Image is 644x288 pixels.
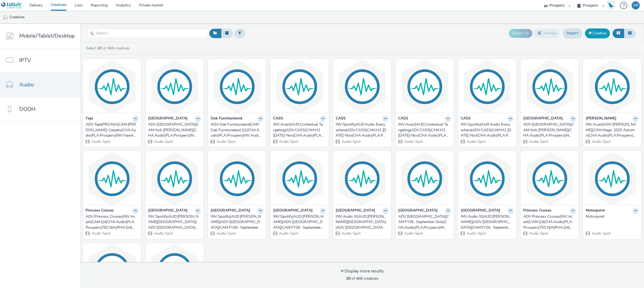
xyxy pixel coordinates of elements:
[84,152,140,205] img: ADV:Princess Cruises|INV:Acast|CAM:Q4|CHA:Audio|PLA:Prospero|TEC:N/A|PHA:Q4|OBJ:Awareness|BME:PG|...
[273,208,313,214] strong: [GEOGRAPHIC_DATA]
[336,214,386,230] div: INV:Audio XI|AUD:[PERSON_NAME][GEOGRAPHIC_DATA]|ADV:[GEOGRAPHIC_DATA]|CAM:FY26- September Only|CH...
[591,231,611,236] span: Audio Spot
[273,116,283,122] strong: CASS
[273,122,326,138] a: INV:Acast|AUD:Contextual Targeting|ADV:CASS|CAM:H2 [DATE]-Nov|CHA:Audio|PLA:Prospero|TEC:N/A|PHA:...
[148,122,201,138] a: ADV:[GEOGRAPHIC_DATA]|CAM:York [PERSON_NAME]|CHA:Audio|PLA:Prospero|INV:N/A|TEC:N/A|PHA:|OBJ:Awar...
[398,214,449,230] div: ADV:[GEOGRAPHIC_DATA]|CAM:FY26- September Only|CHA:Audio|PLA:Prospero|INV:Audio XI|TEC:Gravity Co...
[586,122,639,138] a: INV:Acast|ADV:[PERSON_NAME]|CAM:Magic 2025 Autumn|CHA:Audio|PLA:Prospero|TEC:N/A|PHA:Autumn Phase...
[148,116,188,122] strong: [GEOGRAPHIC_DATA]
[585,28,610,38] a: Creative
[607,1,615,10] img: Hawk Academy
[584,60,640,113] img: INV:Acast|ADV:Bauer|CAM:Magic 2025 Autumn|CHA:Audio|PLA:Prospero|TEC:N/A|PHA:Autumn Phase 2 |OBJ:...
[341,268,384,274] div: Display more results
[461,116,471,122] strong: CASS
[466,139,486,144] span: Audio Spot
[613,29,624,38] button: Grid
[633,1,638,9] div: AR
[211,214,264,230] a: INV:Spotify|AUD:[PERSON_NAME]|ADV:[GEOGRAPHIC_DATA]|CAM:FY26- September Only|CHA:Audio|PLA:Prospe...
[336,208,375,214] strong: [GEOGRAPHIC_DATA]
[534,29,560,38] button: Archive
[624,29,636,38] button: Table
[86,122,138,138] a: ADV:Tapi|PRO:N/A|CAM:[PERSON_NAME] Carpets|CHA:Audio|PLA:Prospero|INV:Hawk|OBJ:Awareness|BME:PMP|...
[279,231,298,236] span: Audio Spot
[346,276,350,281] strong: 20
[87,29,208,38] input: Search...
[523,122,574,138] div: ADV:[GEOGRAPHIC_DATA]|CAM:York [PERSON_NAME]|CHA:Audio|PLA:Prospero|INV:N/A|TEC:N/A|PHA:|OBJ:Awar...
[336,116,346,122] strong: CASS
[461,122,511,138] div: INV:Spotify|AUD:Audio Everywhere|ADV:CASS|CAM:H2 [DATE]-Nov|CHA:Audio|PLA:Prospero|TEC:N/A|PHA:H2...
[211,116,242,122] strong: Oak Furnitureland
[91,139,111,144] span: Audio Spot
[19,105,35,113] span: DOOH
[607,1,617,10] a: Hawk Academy
[334,152,390,205] img: INV:Audio XI|AUD:Claire London|ADV:Iceland|CAM:FY26- September Only|CHA:Audio|PLA:Prospero|TEC:Gr...
[591,139,611,144] span: Audio Spot
[404,139,423,144] span: Audio Spot
[509,29,532,38] button: Export ID
[346,276,378,281] span: of 468 creatives
[19,32,75,40] span: Mobile/Tablet/Desktop
[273,214,326,230] a: INV:Spotify|AUD:[PERSON_NAME]|ADV:[GEOGRAPHIC_DATA]|CAM:FY26- September Only|CHA:Audio|PLA:Prospe...
[336,122,386,138] div: INV:Spotify|AUD:Audio Everywhere|ADV:CASS|CAM:H2 [DATE]-Nov|CHA:Audio|PLA:Prospero|TEC:N/A|PHA:H2...
[211,122,264,138] a: ADV:Oak Furnitureland|CAM:Oak Furnitureland Q1|CHA:Audio|PLA:Prospero|INV:AudioXi|TEC:N/A|PHA:Aug...
[148,214,201,230] a: INV:Spotify|AUD:[PERSON_NAME][GEOGRAPHIC_DATA]|ADV:[GEOGRAPHIC_DATA]|CAM:FY26- September Only|CHA...
[398,122,449,138] div: INV:Acast|AUD:Contextual Targeting|ADV:CASS|CAM:H2 [DATE]-Nov|CHA:Audio|PLA:Prospero|TEC:N/A|PHA:...
[272,60,327,113] img: INV:Acast|AUD:Contextual Targeting|ADV:CASS|CAM:H2 25 Sept-Nov|CHA:Audio|PLA:Prospero|TEC:N/A|PHA...
[586,122,636,138] div: INV:Acast|ADV:[PERSON_NAME]|CAM:Magic 2025 Autumn|CHA:Audio|PLA:Prospero|TEC:N/A|PHA:Autumn Phase...
[529,231,548,236] span: Audio Spot
[397,60,452,113] img: INV:Acast|AUD:Contextual Targeting|ADV:CASS|CAM:H2 25 Sept-Nov|CHA:Audio|PLA:Prospero|TEC:N/A|PHA...
[398,214,451,230] a: ADV:[GEOGRAPHIC_DATA]|CAM:FY26- September Only|CHA:Audio|PLA:Prospero|INV:Audio XI|TEC:Gravity Co...
[153,231,173,236] span: Audio Spot
[91,231,111,236] span: Audio Spot
[211,122,261,138] div: ADV:Oak Furnitureland|CAM:Oak Furnitureland Q1|CHA:Audio|PLA:Prospero|INV:AudioXi|TEC:N/A|PHA:Aug...
[19,56,31,64] span: IPTV
[404,231,423,236] span: Audio Spot
[273,122,324,138] div: INV:Acast|AUD:Contextual Targeting|ADV:CASS|CAM:H2 [DATE]-Nov|CHA:Audio|PLA:Prospero|TEC:N/A|PHA:...
[272,152,327,205] img: INV:Spotify|AUD:Claire Conquest|ADV:Iceland|CAM:FY26- September Only|CHA:Audio|PLA:Prospero|TEC:G...
[529,139,548,144] span: Audio Spot
[147,60,202,113] img: ADV:Iceland|CAM:York Clifton Moor|CHA:Audio|PLA:Prospero|INV:N/A|TEC:N/A|PHA:|OBJ:Awareness|BME:P...
[334,60,390,113] img: INV:Spotify|AUD:Audio Everywhere|ADV:CASS|CAM:H2 25 Sept-Nov|CHA:Audio|PLA:Prospero|TEC:N/A|PHA:H...
[398,122,451,138] a: INV:Acast|AUD:Contextual Targeting|ADV:CASS|CAM:H2 [DATE]-Nov|CHA:Audio|PLA:Prospero|TEC:N/A|PHA:...
[461,214,511,230] div: INV:Audio XI|AUD:[PERSON_NAME]|ADV:[GEOGRAPHIC_DATA]|CAM:FY26- September Only|CHA:Audio|PLA:Prosp...
[273,214,324,230] div: INV:Spotify|AUD:[PERSON_NAME]|ADV:[GEOGRAPHIC_DATA]|CAM:FY26- September Only|CHA:Audio|PLA:Prospe...
[341,231,361,236] span: Audio Spot
[522,152,577,205] img: ADV:Princess Cruises|INV:Acast|CAM:Q4|CHA:Audio|PLA:Prospero|TEC:N/A|PHA:Q4|OBJ:Awareness|BME:PG|...
[563,28,582,38] a: Import
[523,214,576,230] a: ADV:Princess Cruises|INV:Acast|CAM:Q4|CHA:Audio|PLA:Prospero|TEC:N/A|PHA:Q4|OBJ:Awareness|BME:PG|...
[1,2,22,9] img: undefined Logo
[211,208,250,214] strong: [GEOGRAPHIC_DATA]
[523,116,563,122] strong: [GEOGRAPHIC_DATA]
[279,139,298,144] span: Audio Spot
[397,152,452,205] img: ADV:Iceland|CAM:FY26- September Only|CHA:Audio|PLA:Prospero|INV:Audio XI|TEC:Gravity Connect_|PHA...
[3,15,8,20] img: audio
[586,208,605,214] strong: Motorpoint
[398,116,408,122] strong: CASS
[86,46,132,51] a: Select of 468 creatives
[586,214,636,219] div: Motorpoint
[148,208,188,214] strong: [GEOGRAPHIC_DATA]
[216,139,236,144] span: Audio Spot
[523,208,551,214] strong: Princess Cruises
[19,81,34,89] span: Audio
[211,214,261,230] div: INV:Spotify|AUD:[PERSON_NAME]|ADV:[GEOGRAPHIC_DATA]|CAM:FY26- September Only|CHA:Audio|PLA:Prospe...
[86,214,136,230] div: ADV:Princess Cruises|INV:Acast|CAM:Q4|CHA:Audio|PLA:Prospero|TEC:N/A|PHA:Q4|OBJ:Awareness|BME:PG|...
[148,214,199,230] div: INV:Spotify|AUD:[PERSON_NAME][GEOGRAPHIC_DATA]|ADV:[GEOGRAPHIC_DATA]|CAM:FY26- September Only|CHA...
[586,214,639,219] a: Motorpoint
[466,231,486,236] span: Audio Spot
[86,208,114,214] strong: Princess Cruises
[523,122,576,138] a: ADV:[GEOGRAPHIC_DATA]|CAM:York [PERSON_NAME]|CHA:Audio|PLA:Prospero|INV:N/A|TEC:N/A|PHA:|OBJ:Awar...
[216,231,236,236] span: Audio Spot
[461,122,514,138] a: INV:Spotify|AUD:Audio Everywhere|ADV:CASS|CAM:H2 [DATE]-Nov|CHA:Audio|PLA:Prospero|TEC:N/A|PHA:H2...
[336,122,389,138] a: INV:Spotify|AUD:Audio Everywhere|ADV:CASS|CAM:H2 [DATE]-Nov|CHA:Audio|PLA:Prospero|TEC:N/A|PHA:H2...
[209,152,265,205] img: INV:Spotify|AUD:Claire Heartland|ADV:Iceland|CAM:FY26- September Only|CHA:Audio|PLA:Prospero|TEC:...
[86,116,93,122] strong: Tapi
[209,60,265,113] img: ADV:Oak Furnitureland|CAM:Oak Furnitureland Q1|CHA:Audio|PLA:Prospero|INV:AudioXi|TEC:N/A|PHA:Aug...
[398,208,438,214] strong: [GEOGRAPHIC_DATA]
[86,214,138,230] a: ADV:Princess Cruises|INV:Acast|CAM:Q4|CHA:Audio|PLA:Prospero|TEC:N/A|PHA:Q4|OBJ:Awareness|BME:PG|...
[461,214,514,230] a: INV:Audio XI|AUD:[PERSON_NAME]|ADV:[GEOGRAPHIC_DATA]|CAM:FY26- September Only|CHA:Audio|PLA:Prosp...
[336,214,389,230] a: INV:Audio XI|AUD:[PERSON_NAME][GEOGRAPHIC_DATA]|ADV:[GEOGRAPHIC_DATA]|CAM:FY26- September Only|CH...
[522,60,577,113] img: ADV:Iceland|CAM:York Clifton Moor|CHA:Audio|PLA:Prospero|INV:N/A|TEC:N/A|PHA:|OBJ:Awareness|BME:P...
[84,60,140,113] img: ADV:Tapi|PRO:N/A|CAM:Harris Carpets|CHA:Audio|PLA:Prospero|INV:Hawk|OBJ:Awareness|BME:PMP|CFO:Wit...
